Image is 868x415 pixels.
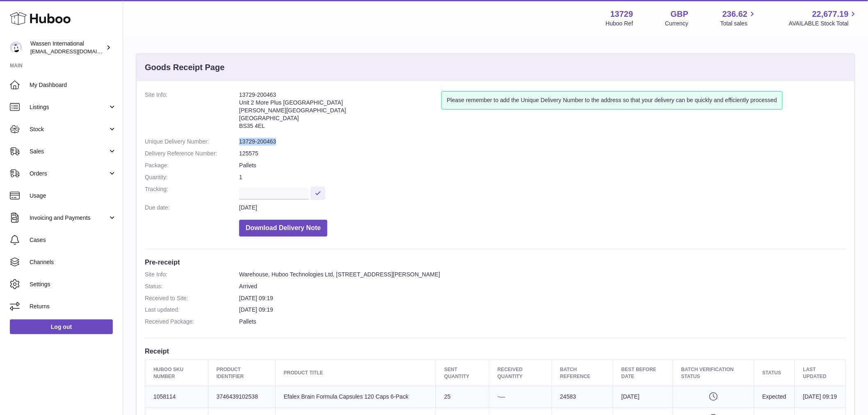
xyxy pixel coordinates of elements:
[145,386,208,408] td: 1058114
[613,386,673,408] td: [DATE]
[239,283,846,290] dd: Arrived
[30,236,116,244] span: Cases
[208,360,275,386] th: Product Identifier
[145,258,846,267] h3: Pre-receipt
[754,360,795,386] th: Status
[613,360,673,386] th: Best Before Date
[239,294,846,302] dd: [DATE] 09:19
[239,138,846,146] dd: 13729-200463
[208,386,275,408] td: 3746439102538
[145,150,239,157] dt: Delivery Reference Number:
[754,386,795,408] td: Expected
[145,306,239,314] dt: Last updated:
[10,319,113,334] a: Log out
[30,258,116,266] span: Channels
[30,214,108,222] span: Invoicing and Payments
[30,170,108,178] span: Orders
[239,318,846,326] dd: Pallets
[436,360,489,386] th: Sent Quantity
[789,20,858,27] span: AVAILABLE Stock Total
[145,138,239,146] dt: Unique Delivery Number:
[30,280,116,288] span: Settings
[145,204,239,212] dt: Due date:
[30,81,116,89] span: My Dashboard
[145,271,239,278] dt: Site Info:
[30,148,108,155] span: Sales
[145,294,239,302] dt: Received to Site:
[489,360,552,386] th: Received Quantity
[239,220,327,237] button: Download Delivery Note
[145,62,225,73] h3: Goods Receipt Page
[145,360,208,386] th: Huboo SKU Number
[552,386,613,408] td: 24583
[145,162,239,169] dt: Package:
[795,386,846,408] td: [DATE] 09:19
[145,173,239,181] dt: Quantity:
[789,9,858,27] a: 22,677.19 AVAILABLE Stock Total
[671,9,688,20] strong: GBP
[239,91,441,134] address: 13729-200463 Unit 2 More Plus [GEOGRAPHIC_DATA] [PERSON_NAME][GEOGRAPHIC_DATA] [GEOGRAPHIC_DATA] ...
[239,204,846,212] dd: [DATE]
[720,20,757,27] span: Total sales
[10,41,22,54] img: gemma.moses@wassen.com
[720,9,757,27] a: 236.62 Total sales
[239,150,846,157] dd: 125575
[722,9,747,20] span: 236.62
[145,347,846,356] h3: Receipt
[30,192,116,200] span: Usage
[239,271,846,278] dd: Warehouse, Huboo Technologies Ltd, [STREET_ADDRESS][PERSON_NAME]
[673,360,754,386] th: Batch Verification Status
[606,20,633,27] div: Huboo Ref
[665,20,689,27] div: Currency
[30,48,121,55] span: [EMAIL_ADDRESS][DOMAIN_NAME]
[239,306,846,314] dd: [DATE] 09:19
[145,91,239,134] dt: Site Info:
[30,103,108,111] span: Listings
[275,360,436,386] th: Product title
[436,386,489,408] td: 25
[145,318,239,326] dt: Received Package:
[30,125,108,133] span: Stock
[552,360,613,386] th: Batch Reference
[30,40,104,55] div: Wassen International
[441,91,782,109] div: Please remember to add the Unique Delivery Number to the address so that your delivery can be qui...
[795,360,846,386] th: Last updated
[489,386,552,408] td: -—
[239,173,846,181] dd: 1
[275,386,436,408] td: Efalex Brain Formula Capsules 120 Caps 6-Pack
[610,9,633,20] strong: 13729
[30,303,116,310] span: Returns
[145,283,239,290] dt: Status:
[812,9,849,20] span: 22,677.19
[239,162,846,169] dd: Pallets
[145,185,239,200] dt: Tracking:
